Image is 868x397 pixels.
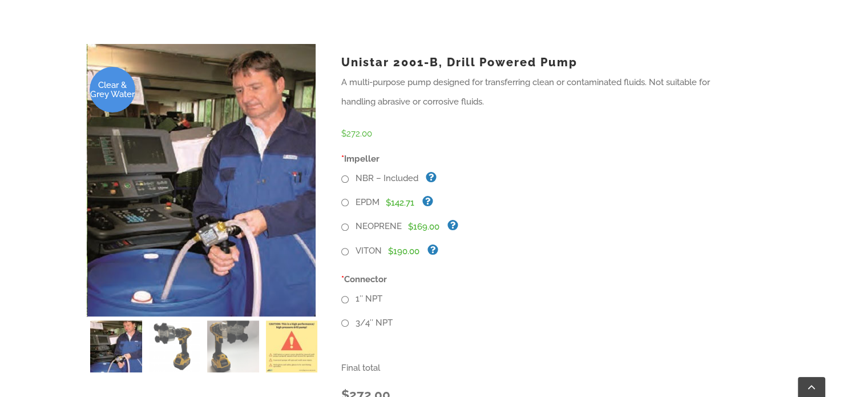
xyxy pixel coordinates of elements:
span: 1″ NPT [351,294,382,304]
span: NBR – Included [351,173,418,183]
input: NEOPRENE [341,223,349,231]
input: 1″ NPT [341,296,349,303]
p: A multi-purpose pump designed for transferring clean or contaminated fluids. Not suitable for han... [341,73,745,111]
span: $142.71 [386,198,414,208]
label: Connector [333,270,753,289]
img: 03c302_b832741159d84e9a8e200e11b3ff0de1_mv2-100x100.jpg [266,320,318,372]
span: NEOPRENE [351,221,402,231]
span: 3/4″ NPT [351,318,393,328]
dt: Final total [341,358,745,378]
span: $ [341,129,346,139]
span: VITON [351,246,382,256]
input: VITON [341,248,349,255]
h1: Unistar 2001-B, Drill Powered Pump [341,53,745,73]
img: zuwa-drill-pump-philadelphia-pa-100x100.jpg [90,320,142,372]
img: 03c302_c2591cd6c634422c800e29b072f8964b_mv2_d_1512_2016_s_2-100x100.png [207,320,259,372]
span: $190.00 [388,246,419,256]
input: EPDM [341,199,349,206]
bdi: 272.00 [341,129,372,139]
img: 03c302_5a8054b788e043699c12b992adf83586_mv2_d_1512_2016_s_2-100x100.png [149,320,201,372]
span: EPDM [351,197,380,207]
input: NBR – Included [341,175,349,183]
span: $169.00 [408,222,439,232]
input: 3/4″ NPT [341,319,349,327]
label: Impeller [333,149,753,169]
span: Clear & Grey Water [90,81,135,99]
